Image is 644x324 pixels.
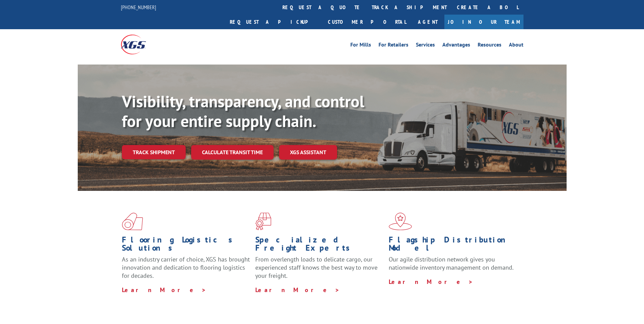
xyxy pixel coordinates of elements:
span: Our agile distribution network gives you nationwide inventory management on demand. [389,255,514,271]
a: Services [416,42,435,50]
h1: Specialized Freight Experts [255,236,384,255]
a: Learn More > [255,286,340,294]
b: Visibility, transparency, and control for your entire supply chain. [122,91,364,131]
a: For Retailers [379,42,408,50]
a: For Mills [350,42,371,50]
a: Customer Portal [323,15,411,29]
a: Resources [478,42,501,50]
h1: Flagship Distribution Model [389,236,517,255]
img: xgs-icon-flagship-distribution-model-red [389,213,412,230]
a: Join Our Team [444,15,523,29]
a: Learn More > [122,286,206,294]
img: xgs-icon-focused-on-flooring-red [255,213,271,230]
a: Request a pickup [225,15,323,29]
a: Agent [411,15,444,29]
a: Advantages [442,42,470,50]
h1: Flooring Logistics Solutions [122,236,250,255]
a: Track shipment [122,145,186,159]
a: [PHONE_NUMBER] [121,4,156,11]
a: XGS ASSISTANT [279,145,337,160]
span: As an industry carrier of choice, XGS has brought innovation and dedication to flooring logistics... [122,255,250,280]
p: From overlength loads to delicate cargo, our experienced staff knows the best way to move your fr... [255,255,384,286]
a: About [509,42,523,50]
a: Calculate transit time [191,145,274,160]
img: xgs-icon-total-supply-chain-intelligence-red [122,213,143,230]
a: Learn More > [389,278,473,286]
